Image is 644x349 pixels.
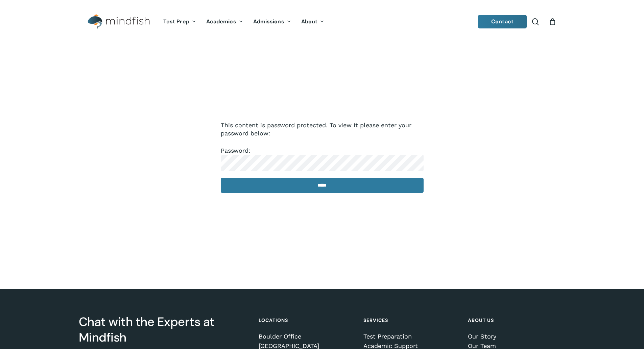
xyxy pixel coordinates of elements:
label: Password: [221,147,424,166]
h4: About Us [468,314,563,326]
span: About [301,18,318,25]
header: Main Menu [79,9,566,35]
p: This content is password protected. To view it please enter your password below: [221,121,424,147]
a: About [296,19,330,25]
a: Admissions [248,19,296,25]
a: Test Preparation [363,333,458,340]
a: Our Story [468,333,563,340]
nav: Main Menu [158,9,329,35]
h4: Locations [259,314,354,326]
a: Contact [478,15,527,28]
h4: Services [363,314,458,326]
span: Academics [206,18,236,25]
input: Password: [221,155,424,171]
h3: Chat with the Experts at Mindfish [79,314,249,345]
a: Academics [201,19,248,25]
span: Contact [491,18,514,25]
a: Boulder Office [259,333,354,340]
span: Admissions [253,18,284,25]
span: Test Prep [163,18,189,25]
a: Cart [549,18,556,25]
a: Test Prep [158,19,201,25]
